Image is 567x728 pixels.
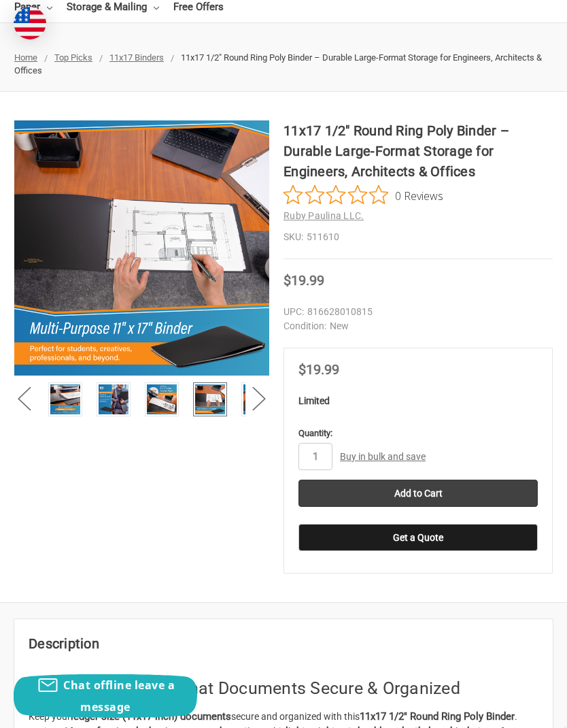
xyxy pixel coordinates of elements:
[245,378,273,419] button: Next
[283,210,364,221] a: Ruby Paulina LLC.
[283,305,553,319] dd: 816628010815
[283,319,553,333] dd: New
[29,676,538,701] h2: Keep Your Large-Format Documents Secure & Organized
[283,230,553,244] dd: 511610
[395,185,443,205] span: 0 Reviews
[63,678,175,714] span: Chat offline leave a message
[195,384,225,414] img: 11x17 1/2" Round Ring Poly Binder – Durable Large-Format Storage for Engineers, Architects & Offices
[283,230,303,244] dt: SKU:
[109,52,164,63] a: 11x17 Binders
[147,384,177,414] img: 11x17 1/2" Round Ring Poly Binder – Durable Large-Format Storage for Engineers, Architects & Offices
[11,378,38,419] button: Previous
[99,384,128,414] img: 11x17 1/2" Round Ring Poly Binder – Durable Large-Format Storage for Engineers, Architects & Offices
[243,384,273,414] img: 11x17 1/2" Round Ring Poly Binder – Durable Large-Format Storage for Engineers, Architects & Offices
[283,305,304,319] dt: UPC:
[298,480,538,507] input: Add to Cart
[298,427,538,440] label: Quantity:
[14,7,46,39] img: duty and tax information for United States
[283,319,326,333] dt: Condition:
[298,394,538,408] p: Limited
[14,52,37,63] a: Home
[283,120,553,182] h1: 11x17 1/2" Round Ring Poly Binder – Durable Large-Format Storage for Engineers, Architects & Offices
[71,710,231,723] strong: ledger-size (11x17-inch) documents
[14,674,197,718] button: Chat offline leave a message
[298,361,339,378] span: $19.99
[283,185,443,205] button: Rated 0 out of 5 stars from 0 reviews. Jump to reviews.
[54,52,92,63] a: Top Picks
[360,710,515,723] strong: 11x17 1/2" Round Ring Poly Binder
[340,451,426,462] a: Buy in bulk and save
[14,120,269,376] img: 11x17 1/2" Round Ring Poly Binder – Durable Large-Format Storage for Engineers, Architects & Offices
[50,384,80,414] img: 11x17 1/2" Round Ring Poly Binder – Durable Large-Format Storage for Engineers, Architects & Offices
[14,52,542,76] span: 11x17 1/2" Round Ring Poly Binder – Durable Large-Format Storage for Engineers, Architects & Offices
[29,633,538,654] h2: Description
[298,524,538,551] button: Get a Quote
[283,272,324,288] span: $19.99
